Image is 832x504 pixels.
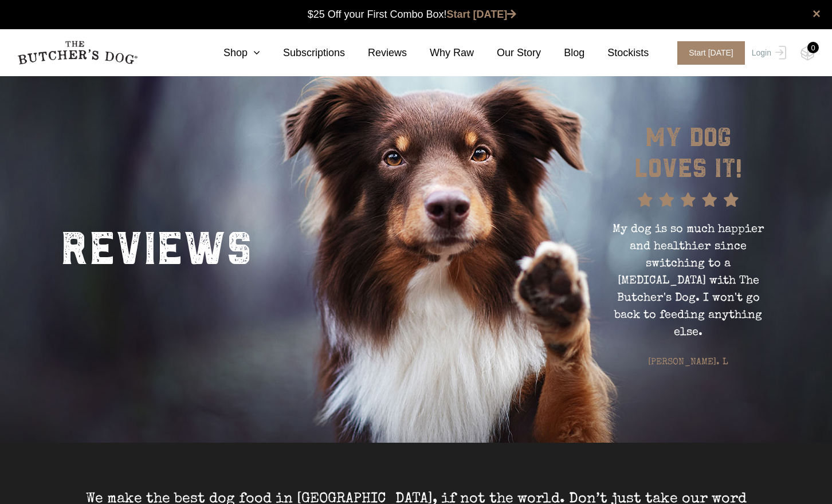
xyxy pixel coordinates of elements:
a: Our Story [474,45,541,61]
a: Start [DATE] [447,9,517,20]
p: [PERSON_NAME]. L [605,356,771,369]
h2: MY DOG LOVES IT! [628,122,748,184]
p: My dog is so much happier and healthier since switching to a [MEDICAL_DATA] with The Butcher's Do... [605,221,771,341]
h2: Reviews [61,208,252,283]
img: TBD_Cart-Empty.png [800,46,815,61]
div: 0 [807,42,819,53]
a: close [813,7,821,21]
img: review stars [638,192,739,207]
a: Start [DATE] [666,41,749,65]
a: Subscriptions [260,45,345,61]
span: Start [DATE] [677,41,745,65]
a: Blog [541,45,584,61]
a: Shop [201,45,260,61]
a: Login [749,41,786,65]
a: Why Raw [407,45,474,61]
a: Stockists [584,45,649,61]
a: Reviews [345,45,407,61]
